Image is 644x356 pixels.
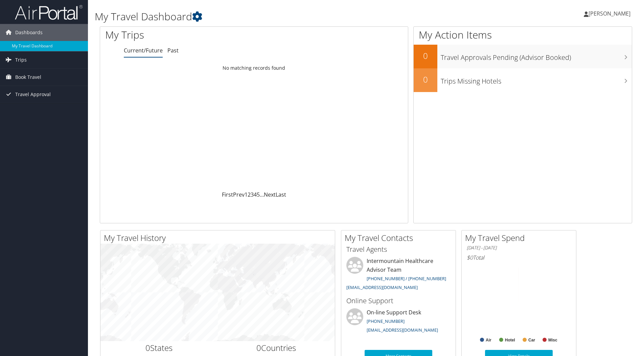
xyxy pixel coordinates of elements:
h2: 0 [414,74,437,85]
a: 2 [248,191,251,198]
h2: My Travel History [104,232,335,244]
span: $0 [467,254,473,261]
a: Past [167,47,179,54]
h1: My Trips [105,28,275,42]
a: [PERSON_NAME] [584,3,637,24]
a: Next [264,191,276,198]
a: [EMAIL_ADDRESS][DOMAIN_NAME] [367,327,438,333]
h1: My Action Items [414,28,632,42]
h2: States [106,342,213,354]
text: Hotel [505,338,515,342]
h6: [DATE] - [DATE] [467,245,571,251]
span: 0 [256,342,261,353]
h1: My Travel Dashboard [95,9,456,24]
h6: Total [467,254,571,261]
span: Trips [15,51,27,68]
text: Car [528,338,535,342]
a: 1 [245,191,248,198]
a: Last [276,191,286,198]
span: Travel Approval [15,86,51,103]
img: airportal-logo.png [15,4,83,20]
a: [PHONE_NUMBER] [367,318,405,324]
h2: 0 [414,50,437,62]
span: … [260,191,264,198]
li: Intermountain Healthcare Advisor Team [343,257,454,293]
h3: Travel Agents [346,245,451,254]
li: On-line Support Desk [343,308,454,336]
a: 0Trips Missing Hotels [414,68,632,92]
a: [EMAIL_ADDRESS][DOMAIN_NAME] [346,284,418,290]
a: 0Travel Approvals Pending (Advisor Booked) [414,45,632,68]
text: Air [486,338,491,342]
span: 0 [145,342,150,353]
h2: My Travel Spend [465,232,576,244]
a: 5 [257,191,260,198]
text: Misc [548,338,557,342]
a: First [222,191,233,198]
a: 3 [251,191,254,198]
td: No matching records found [100,62,408,74]
h3: Online Support [346,296,451,306]
span: [PERSON_NAME] [589,10,630,17]
h2: My Travel Contacts [345,232,456,244]
h3: Travel Approvals Pending (Advisor Booked) [441,49,632,62]
span: Book Travel [15,69,41,86]
a: Prev [233,191,245,198]
h2: Countries [223,342,330,354]
a: [PHONE_NUMBER] / [PHONE_NUMBER] [367,275,446,282]
a: Current/Future [124,47,163,54]
h3: Trips Missing Hotels [441,73,632,86]
a: 4 [254,191,257,198]
span: Dashboards [15,24,43,41]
